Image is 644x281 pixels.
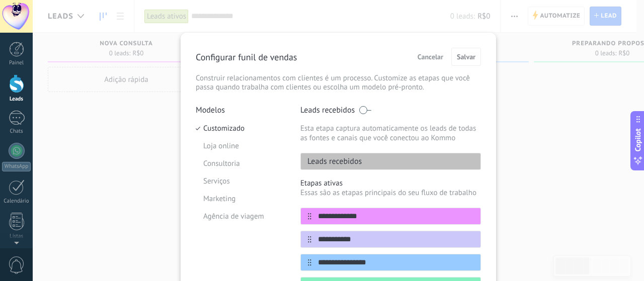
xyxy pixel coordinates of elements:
[2,162,31,171] div: WhatsApp
[418,53,443,60] span: Cancelar
[196,105,285,115] p: Modelos
[196,120,285,137] li: Customizado
[2,128,31,135] div: Chats
[451,48,481,66] button: Salvar
[196,137,285,155] li: Loja online
[457,53,475,60] span: Salvar
[301,156,362,166] p: Leads recebidos
[196,51,297,63] p: Configurar funil de vendas
[300,178,481,188] p: Etapas ativas
[196,74,481,92] p: Construir relacionamentos com clientes é um processo. Customize as etapas que você passa quando t...
[196,190,285,208] li: Marketing
[633,128,643,151] span: Copilot
[300,124,481,143] p: Esta etapa captura automaticamente os leads de todas as fontes e canais que você conectou ao Kommo
[2,60,31,66] div: Painel
[300,105,355,115] p: Leads recebidos
[413,49,448,64] button: Cancelar
[196,155,285,172] li: Consultoria
[2,198,31,205] div: Calendário
[300,188,481,198] p: Essas são as etapas principais do seu fluxo de trabalho
[196,208,285,225] li: Agência de viagem
[2,96,31,103] div: Leads
[196,172,285,190] li: Serviços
